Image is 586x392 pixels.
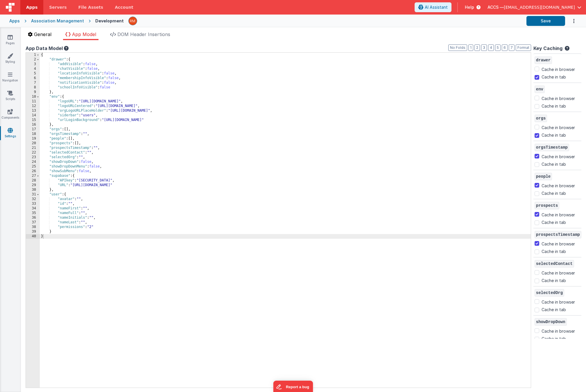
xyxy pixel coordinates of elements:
div: 25 [26,164,40,169]
div: 2 [26,57,40,62]
label: Cache in tab [542,248,566,254]
div: 27 [26,174,40,178]
span: File Assets [78,4,103,10]
span: Servers [49,4,67,10]
button: 3 [481,44,487,51]
button: 2 [474,44,480,51]
img: 1e10b08f9103151d1000344c2f9be56b [129,17,137,25]
div: 33 [26,202,40,206]
div: 17 [26,127,40,132]
div: 38 [26,225,40,229]
div: Apps [9,18,20,24]
span: drawer [535,56,552,64]
div: 4 [26,67,40,71]
div: 3 [26,62,40,67]
span: DOM Header Insertions [117,31,170,37]
button: No Folds [448,44,467,51]
div: 8 [26,85,40,90]
span: orgs [535,115,547,122]
span: selectedContact [535,260,574,268]
div: 24 [26,160,40,164]
div: 34 [26,206,40,211]
div: 11 [26,99,40,104]
label: Cache in browser [542,211,575,218]
button: ACCS — [EMAIL_ADDRESS][DOMAIN_NAME] [488,4,581,10]
div: 1 [26,53,40,57]
label: Cache in browser [542,269,575,276]
span: General [34,31,51,37]
span: AI Assistant [425,4,448,10]
label: Cache in browser [542,327,575,334]
div: 35 [26,211,40,215]
div: 20 [26,141,40,146]
div: 32 [26,197,40,202]
span: env [535,85,545,93]
div: 23 [26,155,40,160]
div: 10 [26,95,40,99]
button: 5 [495,44,501,51]
div: 18 [26,132,40,136]
label: Cache in tab [542,277,566,284]
label: Cache in tab [542,219,566,225]
button: AI Assistant [415,2,451,12]
span: [EMAIL_ADDRESS][DOMAIN_NAME] [504,4,575,10]
div: 26 [26,169,40,174]
label: Cache in browser [542,95,575,101]
h4: Key Caching [533,46,562,51]
label: Cache in tab [542,307,566,313]
span: selectedOrg [535,289,564,297]
div: 39 [26,229,40,234]
label: Cache in tab [542,161,566,167]
span: Apps [26,4,37,10]
button: 4 [488,44,494,51]
div: 9 [26,90,40,95]
label: Cache in browser [542,124,575,131]
button: Format [516,44,531,51]
span: showDropDown [535,318,567,326]
label: Cache in browser [542,182,575,189]
div: 28 [26,178,40,183]
button: 7 [509,44,515,51]
span: prospectsTimestamp [535,231,581,238]
label: Cache in browser [542,153,575,160]
button: Save [526,16,565,26]
div: 5 [26,71,40,76]
span: Help [465,4,474,10]
div: 16 [26,122,40,127]
button: Options [565,15,577,27]
span: ACCS — [488,4,504,10]
label: Cache in browser [542,240,575,247]
div: 30 [26,188,40,192]
div: 21 [26,146,40,150]
div: 29 [26,183,40,188]
label: Cache in tab [542,190,566,196]
div: 19 [26,136,40,141]
div: 14 [26,113,40,118]
div: 22 [26,150,40,155]
span: people [535,173,552,180]
div: 12 [26,104,40,108]
span: prospects [535,202,560,209]
span: orgsTimestamp [535,144,569,151]
div: Association Management [31,18,84,24]
label: Cache in tab [542,132,566,138]
label: Cache in browser [542,298,575,305]
div: 36 [26,215,40,220]
span: App Model [72,31,96,37]
div: 40 [26,234,40,239]
label: Cache in tab [542,103,566,109]
div: 6 [26,76,40,81]
div: 13 [26,108,40,113]
label: Cache in tab [542,336,566,342]
label: Cache in browser [542,65,575,72]
label: Cache in tab [542,74,566,80]
button: 6 [502,44,508,51]
div: Development [95,18,124,24]
div: 37 [26,220,40,225]
div: App Data Model [26,45,531,52]
div: 7 [26,81,40,85]
div: 15 [26,118,40,122]
button: 1 [468,44,473,51]
div: 31 [26,192,40,197]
